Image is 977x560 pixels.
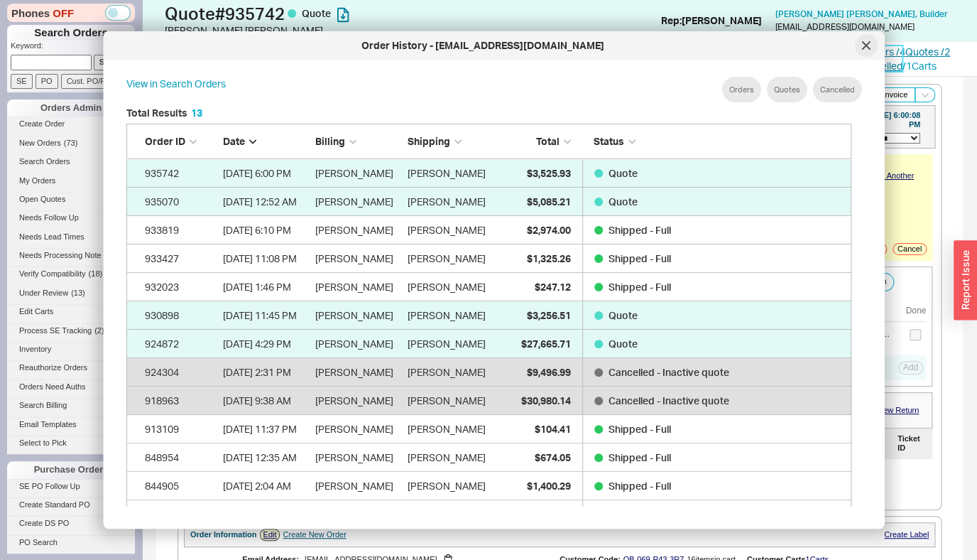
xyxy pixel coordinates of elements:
[223,500,308,529] div: 12/9/24 12:35 AM
[315,216,400,244] div: [PERSON_NAME]
[223,244,308,273] div: 8/11/25 11:08 PM
[536,135,560,147] span: Total
[126,216,851,244] a: 933819[DATE] 6:10 PM[PERSON_NAME][PERSON_NAME]$2,974.00Shipped - Full
[315,273,400,301] div: [PERSON_NAME]
[315,415,400,443] div: [PERSON_NAME]
[535,281,571,293] span: $247.12
[661,14,762,28] div: Rep: [PERSON_NAME]
[223,159,308,188] div: 8/22/25 6:00 PM
[527,224,571,236] span: $2,974.00
[260,529,280,541] a: Edit
[223,134,308,149] div: Date
[608,366,729,378] span: Cancelled - Inactive quote
[813,77,862,102] button: Cancelled
[145,358,216,387] div: 924304
[283,530,346,539] div: Create New Order
[145,159,216,188] div: 935742
[408,135,450,147] span: Shipping
[191,107,202,119] span: 13
[7,192,135,207] a: Open Quotes
[897,434,927,453] div: Ticket ID
[7,436,135,451] a: Select to Pick
[884,530,929,539] a: Create Label
[19,269,86,278] span: Verify Compatibility
[315,188,400,216] div: [PERSON_NAME]
[126,387,851,415] a: 918963[DATE] 9:38 AM[PERSON_NAME][PERSON_NAME]$30,980.14Cancelled - Inactive quote
[223,188,308,216] div: 8/20/25 12:52 AM
[61,74,120,89] input: Cust. PO/Proj
[7,25,135,41] h1: Search Orders
[145,216,216,244] div: 933819
[905,306,926,316] div: Done
[7,461,135,478] div: Purchase Orders
[582,134,844,149] div: Status
[94,326,104,335] span: ( 2 )
[126,108,202,118] h5: Total Results
[408,358,486,387] div: [PERSON_NAME]
[315,135,345,147] span: Billing
[527,167,571,179] span: $3,525.93
[223,273,308,301] div: 8/4/25 1:46 PM
[145,330,216,358] div: 924872
[145,134,216,149] div: Order ID
[7,304,135,319] a: Edit Carts
[608,252,671,264] span: Shipped - Full
[145,443,216,472] div: 848954
[36,74,58,89] input: PO
[11,41,135,55] p: Keyword:
[608,167,638,179] span: Quote
[408,443,486,472] div: [PERSON_NAME]
[527,366,571,378] span: $9,496.99
[165,23,492,38] div: [PERSON_NAME] [PERSON_NAME]
[126,472,851,500] a: 844905[DATE] 2:04 AM[PERSON_NAME][PERSON_NAME]$1,400.29Shipped - Full
[875,87,915,102] button: Invoice
[408,216,486,244] div: [PERSON_NAME]
[126,301,851,330] a: 930898[DATE] 11:45 PM[PERSON_NAME][PERSON_NAME]$3,256.51Quote
[223,415,308,443] div: 4/27/25 11:37 PM
[53,6,74,21] span: OFF
[315,159,400,188] div: [PERSON_NAME]
[535,423,571,435] span: $104.41
[315,330,400,358] div: [PERSON_NAME]
[145,301,216,330] div: 930898
[775,9,948,19] span: [PERSON_NAME] [PERSON_NAME] , Builder
[535,451,571,463] span: $674.05
[7,117,135,131] a: Create Order
[94,55,131,70] input: Search
[594,135,624,147] span: Status
[223,443,308,472] div: 1/6/25 12:35 AM
[145,415,216,443] div: 913109
[7,342,135,357] a: Inventory
[527,195,571,208] span: $5,085.21
[223,135,245,147] span: Date
[608,451,671,463] span: Shipped - Full
[126,330,851,358] a: 924872[DATE] 4:29 PM[PERSON_NAME][PERSON_NAME]$27,665.71Quote
[7,4,135,22] div: Phones
[408,387,486,415] div: [PERSON_NAME]
[408,188,486,216] div: [PERSON_NAME]
[126,443,851,472] a: 848954[DATE] 12:35 AM[PERSON_NAME][PERSON_NAME]$674.05Shipped - Full
[608,281,671,293] span: Shipped - Full
[521,394,571,406] span: $30,980.14
[71,289,85,297] span: ( 13 )
[608,224,671,236] span: Shipped - Full
[7,323,135,338] a: Process SE Tracking(2)
[126,500,851,529] a: 844902[DATE] 12:35 AM[PERSON_NAME][PERSON_NAME]$998.33Shipped - Full
[223,472,308,500] div: 12/9/24 2:04 AM
[126,159,851,529] div: grid
[408,330,486,358] div: [PERSON_NAME]
[527,252,571,264] span: $1,325.26
[315,301,400,330] div: [PERSON_NAME]
[7,286,135,301] a: Under Review(13)
[145,472,216,500] div: 844905
[521,338,571,350] span: $27,665.71
[767,77,807,102] button: Quotes
[315,443,400,472] div: [PERSON_NAME]
[126,358,851,387] a: 924304[DATE] 2:31 PM[PERSON_NAME][PERSON_NAME]$9,496.99Cancelled - Inactive quote
[408,415,486,443] div: [PERSON_NAME]
[111,38,855,53] div: Order History - [EMAIL_ADDRESS][DOMAIN_NAME]
[19,326,92,335] span: Process SE Tracking
[7,379,135,394] a: Orders Need Auths
[408,500,486,529] div: [PERSON_NAME]
[11,74,33,89] input: SE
